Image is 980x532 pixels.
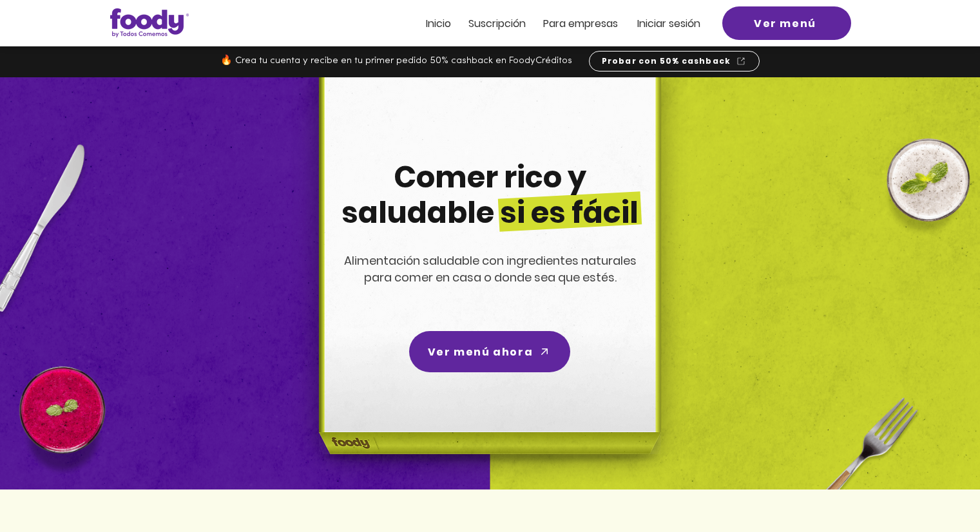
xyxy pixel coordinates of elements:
img: Logo_Foody V2.0.0 (3).png [110,8,189,37]
a: Suscripción [468,18,526,29]
a: Ver menú [722,6,851,40]
a: Iniciar sesión [637,18,700,29]
span: Suscripción [468,16,526,31]
span: ra empresas [555,16,618,31]
span: Ver menú ahora [428,344,533,360]
span: Pa [543,16,555,31]
span: Alimentación saludable con ingredientes naturales para comer en casa o donde sea que estés. [344,252,637,285]
a: Inicio [426,18,451,29]
span: 🔥 Crea tu cuenta y recibe en tu primer pedido 50% cashback en FoodyCréditos [220,56,572,66]
span: Inicio [426,16,451,31]
span: Iniciar sesión [637,16,700,31]
span: Probar con 50% cashback [602,55,731,67]
a: Ver menú ahora [409,331,570,372]
span: Ver menú [754,15,816,32]
img: headline-center-compress.png [283,77,693,489]
a: Probar con 50% cashback [589,51,760,71]
a: Para empresas [543,18,618,29]
span: Comer rico y saludable si es fácil [341,157,639,233]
